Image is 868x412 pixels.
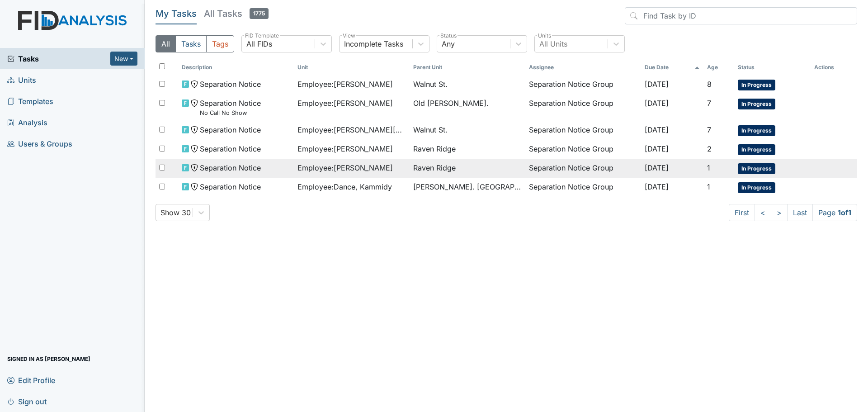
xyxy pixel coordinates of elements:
span: Templates [7,94,53,108]
span: Users & Groups [7,137,72,151]
span: Employee : [PERSON_NAME] [297,79,393,90]
span: Walnut St. [413,79,448,90]
div: All FIDs [246,38,272,49]
span: Raven Ridge [413,143,456,154]
span: In Progress [738,125,775,136]
th: Toggle SortBy [703,60,734,75]
span: In Progress [738,80,775,90]
span: Employee : Dance, Kammidy [297,181,392,192]
span: Old [PERSON_NAME]. [413,98,489,109]
th: Toggle SortBy [641,60,703,75]
button: New [110,52,137,66]
h5: All Tasks [204,7,269,20]
span: [PERSON_NAME]. [GEOGRAPHIC_DATA] [413,181,522,192]
th: Assignee [525,60,641,75]
span: Separation Notice [200,143,261,154]
span: In Progress [738,163,775,174]
span: Page [812,204,857,221]
input: Find Task by ID [625,7,857,24]
th: Toggle SortBy [178,60,294,75]
a: Tasks [7,53,110,64]
span: [DATE] [645,144,669,153]
th: Actions [811,60,856,75]
span: Employee : [PERSON_NAME][GEOGRAPHIC_DATA] [297,124,406,135]
a: First [729,204,755,221]
nav: task-pagination [729,204,857,221]
span: Sign out [7,394,47,408]
span: [DATE] [645,163,669,172]
a: > [771,204,788,221]
div: Incomplete Tasks [344,38,403,49]
span: Walnut St. [413,124,448,135]
span: [DATE] [645,99,669,108]
div: Type filter [156,35,234,52]
span: 8 [707,80,712,89]
button: Tasks [175,35,207,52]
span: 1 [707,182,710,191]
span: Separation Notice [200,124,261,135]
span: 2 [707,144,712,153]
strong: 1 of 1 [838,208,851,217]
div: Any [442,38,455,49]
small: No Call No Show [200,109,261,117]
span: 1775 [250,8,269,19]
span: Employee : [PERSON_NAME] [297,143,393,154]
input: Toggle All Rows Selected [159,63,165,69]
span: Separation Notice [200,79,261,90]
span: Signed in as [PERSON_NAME] [7,352,90,366]
button: Tags [206,35,234,52]
div: Show 30 [160,207,191,218]
th: Toggle SortBy [410,60,525,75]
a: < [755,204,771,221]
div: All Units [539,38,567,49]
th: Toggle SortBy [734,60,811,75]
button: All [156,35,176,52]
td: Separation Notice Group [525,178,641,197]
span: Analysis [7,115,47,129]
span: [DATE] [645,125,669,134]
span: Employee : [PERSON_NAME] [297,162,393,173]
span: Units [7,73,36,87]
span: In Progress [738,144,775,155]
span: 7 [707,125,711,134]
span: [DATE] [645,80,669,89]
a: Last [787,204,813,221]
td: Separation Notice Group [525,94,641,121]
th: Toggle SortBy [294,60,410,75]
span: Employee : [PERSON_NAME] [297,98,393,109]
span: [DATE] [645,182,669,191]
td: Separation Notice Group [525,75,641,94]
span: Separation Notice No Call No Show [200,98,261,117]
td: Separation Notice Group [525,159,641,178]
span: Edit Profile [7,373,55,387]
td: Separation Notice Group [525,121,641,140]
span: In Progress [738,182,775,193]
td: Separation Notice Group [525,140,641,159]
span: Separation Notice [200,181,261,192]
span: Raven Ridge [413,162,456,173]
span: 7 [707,99,711,108]
span: In Progress [738,99,775,109]
span: 1 [707,163,710,172]
h5: My Tasks [156,7,197,20]
span: Separation Notice [200,162,261,173]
